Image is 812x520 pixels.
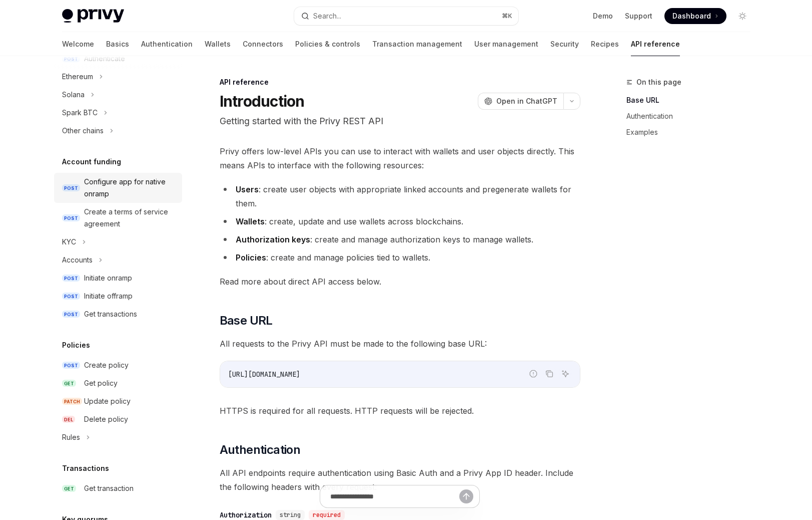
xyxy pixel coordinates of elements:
[228,370,300,379] span: [URL][DOMAIN_NAME]
[459,489,473,503] button: Send message
[372,32,462,56] a: Transaction management
[62,485,76,492] span: GET
[220,92,305,110] h1: Introduction
[54,410,182,428] a: DELDelete policy
[54,287,182,305] a: POSTInitiate offramp
[84,206,176,230] div: Create a terms of service agreement
[84,377,118,389] div: Get policy
[106,32,129,56] a: Basics
[236,184,259,194] strong: Users
[62,275,80,282] span: POST
[62,107,98,119] div: Spark BTC
[84,176,176,200] div: Configure app for native onramp
[626,124,758,140] a: Examples
[559,367,572,380] button: Ask AI
[62,184,80,192] span: POST
[84,290,133,302] div: Initiate offramp
[84,482,134,494] div: Get transaction
[62,9,124,23] img: light logo
[62,416,75,423] span: DEL
[84,413,128,425] div: Delete policy
[220,442,301,458] span: Authentication
[243,32,283,56] a: Connectors
[626,92,758,108] a: Base URL
[220,232,580,246] li: : create and manage authorization keys to manage wallets.
[62,380,76,387] span: GET
[236,252,266,263] strong: Policies
[220,275,580,289] span: Read more about direct API access below.
[496,96,557,106] span: Open in ChatGPT
[54,374,182,392] a: GETGet policy
[62,254,93,266] div: Accounts
[84,308,137,320] div: Get transactions
[62,462,109,474] h5: Transactions
[84,395,131,407] div: Update policy
[62,339,90,351] h5: Policies
[62,214,80,222] span: POST
[672,11,711,21] span: Dashboard
[313,10,341,22] div: Search...
[54,305,182,323] a: POSTGet transactions
[62,362,80,369] span: POST
[734,8,750,24] button: Toggle dark mode
[62,156,121,168] h5: Account funding
[502,12,512,20] span: ⌘ K
[220,114,580,128] p: Getting started with the Privy REST API
[236,216,265,226] strong: Wallets
[474,32,538,56] a: User management
[220,144,580,172] span: Privy offers low-level APIs you can use to interact with wallets and user objects directly. This ...
[626,108,758,124] a: Authentication
[62,71,93,83] div: Ethereum
[478,93,563,110] button: Open in ChatGPT
[54,173,182,203] a: POSTConfigure app for native onramp
[62,89,85,101] div: Solana
[220,466,580,494] span: All API endpoints require authentication using Basic Auth and a Privy App ID header. Include the ...
[220,77,580,87] div: API reference
[205,32,231,56] a: Wallets
[294,7,518,25] button: Search...⌘K
[62,398,82,405] span: PATCH
[220,337,580,351] span: All requests to the Privy API must be made to the following base URL:
[54,392,182,410] a: PATCHUpdate policy
[295,32,360,56] a: Policies & controls
[220,182,580,210] li: : create user objects with appropriate linked accounts and pregenerate wallets for them.
[220,313,273,329] span: Base URL
[62,293,80,300] span: POST
[141,32,193,56] a: Authentication
[631,32,680,56] a: API reference
[62,32,94,56] a: Welcome
[636,76,681,88] span: On this page
[62,311,80,318] span: POST
[62,431,80,443] div: Rules
[84,272,132,284] div: Initiate onramp
[54,356,182,374] a: POSTCreate policy
[54,203,182,233] a: POSTCreate a terms of service agreement
[625,11,652,21] a: Support
[84,359,129,371] div: Create policy
[220,404,580,418] span: HTTPS is required for all requests. HTTP requests will be rejected.
[62,125,104,137] div: Other chains
[543,367,556,380] button: Copy the contents from the code block
[550,32,579,56] a: Security
[220,250,580,265] li: : create and manage policies tied to wallets.
[593,11,613,21] a: Demo
[62,236,76,248] div: KYC
[664,8,726,24] a: Dashboard
[527,367,540,380] button: Report incorrect code
[236,234,310,244] strong: Authorization keys
[591,32,619,56] a: Recipes
[220,214,580,228] li: : create, update and use wallets across blockchains.
[54,269,182,287] a: POSTInitiate onramp
[54,479,182,497] a: GETGet transaction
